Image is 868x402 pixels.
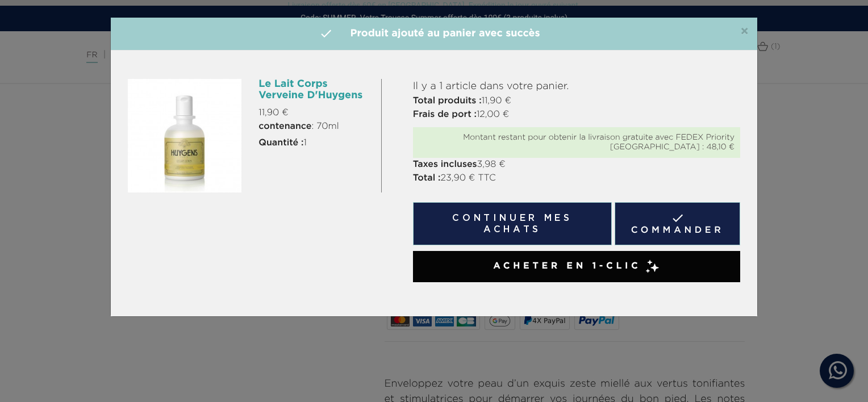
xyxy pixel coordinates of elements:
[319,27,333,40] i: 
[413,160,477,169] strong: Taxes incluses
[740,25,749,39] span: ×
[615,202,740,245] a: Commander
[413,94,740,108] p: 11,90 €
[413,108,740,122] p: 12,00 €
[128,79,241,192] img: LE LAIT CORPS 250ml VERVEINE D'HUYGENS
[258,139,303,148] strong: Quantité :
[258,106,372,120] p: 11,90 €
[413,110,477,119] strong: Frais de port :
[413,158,740,171] p: 3,98 €
[413,79,740,94] p: Il y a 1 article dans votre panier.
[258,120,339,133] span: : 70ml
[258,136,372,150] p: 1
[258,79,372,102] h6: Le Lait Corps Verveine D'Huygens
[413,171,740,185] p: 23,90 € TTC
[413,202,612,245] button: Continuer mes achats
[258,122,311,131] strong: contenance
[119,26,749,41] h4: Produit ajouté au panier avec succès
[419,133,735,152] div: Montant restant pour obtenir la livraison gratuite avec FEDEX Priority [GEOGRAPHIC_DATA] : 48,10 €
[413,97,482,106] strong: Total produits :
[740,25,749,39] button: Close
[413,174,441,183] strong: Total :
